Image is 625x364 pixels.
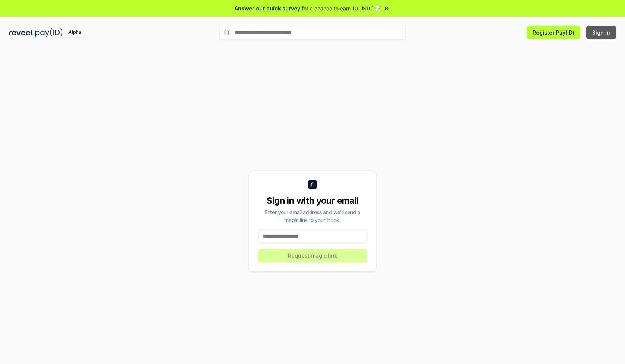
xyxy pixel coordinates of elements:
button: Register Pay(ID) [527,26,580,39]
button: Sign In [586,26,616,39]
img: pay_id [35,28,63,37]
span: Answer our quick survey [235,4,300,12]
img: reveel_dark [9,28,34,37]
div: Alpha [64,28,85,37]
div: Enter your email address and we’ll send a magic link to your inbox. [258,208,367,224]
span: for a chance to earn 10 USDT 📝 [302,4,381,12]
div: Sign in with your email [258,195,367,207]
img: logo_small [308,180,317,189]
